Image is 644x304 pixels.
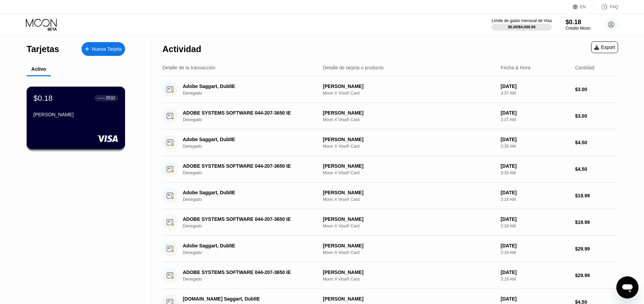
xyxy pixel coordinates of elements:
div: [PERSON_NAME] [323,190,495,195]
div: ADOBE SYSTEMS SOFTWARE 044-207-3650 IEDenegado[PERSON_NAME]Moon X Visa® Card[DATE]3:18 AM$19.99 [162,209,618,236]
div: EN [573,3,594,10]
div: Cantidad [575,65,594,70]
div: $29.99 [575,273,618,278]
div: Tarjetas [27,44,59,54]
div: Adobe Saggart, DublIE [183,137,312,142]
div: Export [591,41,618,53]
div: ● ● ● ● [98,97,105,99]
div: [DATE] [501,243,569,248]
div: [DATE] [501,163,569,169]
div: [PERSON_NAME] [323,84,495,89]
div: Activo [31,66,46,72]
div: Denegado [183,117,322,122]
div: Adobe Saggart, DublIEDenegado[PERSON_NAME]Moon X Visa® Card[DATE]3:18 AM$19.99 [162,183,618,209]
div: ADOBE SYSTEMS SOFTWARE 044-207-3650 IE [183,216,312,222]
div: [PERSON_NAME] [323,269,495,275]
div: $0.18● ● ● ●3532[PERSON_NAME] [27,87,125,149]
div: ADOBE SYSTEMS SOFTWARE 044-207-3650 IEDenegado[PERSON_NAME]Moon X Visa® Card[DATE]3:35 AM$4.50 [162,156,618,183]
div: $3.00 [575,87,618,92]
div: Export [594,45,615,50]
div: [DATE] [501,110,569,116]
div: 3:37 AM [501,117,569,122]
div: Denegado [183,197,322,202]
div: Detalle de tarjeta o producto [323,65,384,70]
div: 3:35 AM [501,170,569,175]
div: Adobe Saggart, DublIEDenegado[PERSON_NAME]Moon X Visa® Card[DATE]3:18 AM$29.99 [162,236,618,262]
div: $3.00 [575,113,618,119]
div: Crédito Moon [566,26,590,31]
div: [PERSON_NAME] [323,163,495,169]
div: ADOBE SYSTEMS SOFTWARE 044-207-3650 IEDenegado[PERSON_NAME]Moon X Visa® Card[DATE]3:37 AM$3.00 [162,103,618,129]
div: Moon X Visa® Card [323,144,495,149]
div: $4.50 [575,140,618,145]
div: 3:18 AM [501,197,569,202]
div: Adobe Saggart, DublIE [183,243,312,248]
div: [PERSON_NAME] [323,216,495,222]
div: Límite de gasto mensual de Visa$0.00/$4,000.00 [492,18,552,31]
div: Actividad [162,44,201,54]
div: [DATE] [501,269,569,275]
div: Denegado [183,144,322,149]
div: Detalle de la transacción [162,65,215,70]
div: Denegado [183,170,322,175]
div: ADOBE SYSTEMS SOFTWARE 044-207-3650 IEDenegado[PERSON_NAME]Moon X Visa® Card[DATE]3:18 AM$29.99 [162,262,618,289]
div: 3532 [106,96,115,100]
div: Moon X Visa® Card [323,117,495,122]
div: Moon X Visa® Card [323,224,495,228]
div: 3:18 AM [501,277,569,282]
div: Nueva Tarjeta [92,46,122,52]
div: 3:35 AM [501,144,569,149]
div: [DOMAIN_NAME] Saggart, DublIE [183,296,312,302]
div: FAQ [610,4,618,9]
div: Denegado [183,277,322,282]
div: 3:37 AM [501,91,569,96]
div: Denegado [183,91,322,96]
div: $19.99 [575,219,618,225]
div: [PERSON_NAME] [323,296,495,302]
div: Denegado [183,224,322,228]
iframe: Botón para iniciar la ventana de mensajería [616,276,638,298]
div: $29.99 [575,246,618,252]
div: [DATE] [501,137,569,142]
div: [PERSON_NAME] [34,112,118,117]
div: [DATE] [501,216,569,222]
div: [PERSON_NAME] [323,110,495,116]
div: $0.00 / $4,000.00 [508,25,536,29]
div: [DATE] [501,190,569,195]
div: Moon X Visa® Card [323,91,495,96]
div: EN [580,4,586,9]
div: $4.50 [575,166,618,172]
div: ADOBE SYSTEMS SOFTWARE 044-207-3650 IE [183,269,312,275]
div: [PERSON_NAME] [323,243,495,248]
div: Moon X Visa® Card [323,170,495,175]
div: Adobe Saggart, DublIEDenegado[PERSON_NAME]Moon X Visa® Card[DATE]3:37 AM$3.00 [162,76,618,103]
div: Límite de gasto mensual de Visa [492,18,552,23]
div: Fecha & Hora [501,65,530,70]
div: FAQ [594,3,618,10]
div: [DATE] [501,296,569,302]
div: Nueva Tarjeta [82,42,125,56]
div: [DATE] [501,84,569,89]
div: $0.18Crédito Moon [566,19,590,31]
div: Moon X Visa® Card [323,277,495,282]
div: Adobe Saggart, DublIE [183,190,312,195]
div: Moon X Visa® Card [323,197,495,202]
div: 3:18 AM [501,250,569,255]
div: Adobe Saggart, DublIEDenegado[PERSON_NAME]Moon X Visa® Card[DATE]3:35 AM$4.50 [162,129,618,156]
div: $19.99 [575,193,618,198]
div: $0.18 [566,19,590,26]
div: Moon X Visa® Card [323,250,495,255]
div: Denegado [183,250,322,255]
div: $0.18 [34,94,53,102]
div: ADOBE SYSTEMS SOFTWARE 044-207-3650 IE [183,110,312,116]
div: [PERSON_NAME] [323,137,495,142]
div: ADOBE SYSTEMS SOFTWARE 044-207-3650 IE [183,163,312,169]
div: Adobe Saggart, DublIE [183,84,312,89]
div: 3:18 AM [501,224,569,228]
